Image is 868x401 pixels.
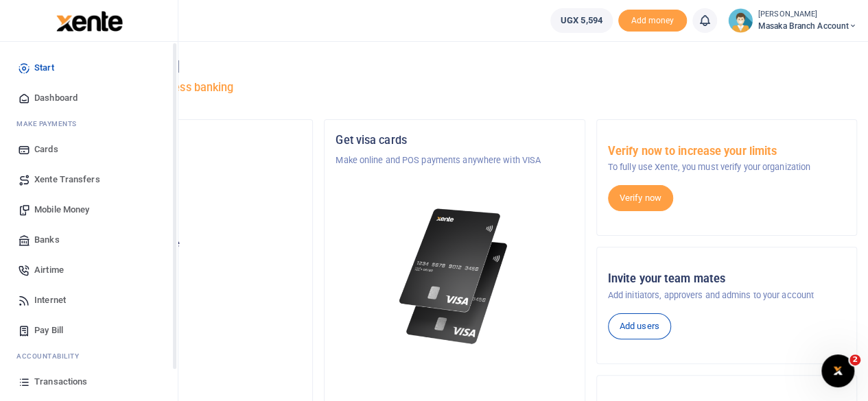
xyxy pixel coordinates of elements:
[608,272,845,286] h5: Invite your team mates
[336,154,573,167] p: Make online and POS payments anywhere with VISA
[34,143,58,156] span: Cards
[11,285,167,315] a: Internet
[561,14,602,27] span: UGX 5,594
[545,8,618,33] li: Wallet ballance
[34,233,60,247] span: Banks
[11,83,167,113] a: Dashboard
[11,113,167,134] li: M
[11,255,167,285] a: Airtime
[34,61,54,75] span: Start
[11,134,167,165] a: Cards
[608,185,673,211] a: Verify now
[52,59,857,74] h4: Hello [PERSON_NAME]
[11,367,167,397] a: Transactions
[56,11,123,32] img: logo-large
[758,9,857,21] small: [PERSON_NAME]
[23,119,77,129] span: ake Payments
[758,20,857,32] span: Masaka Branch Account
[728,8,753,33] img: profile-user
[55,15,123,25] a: logo-small logo-large logo-large
[618,10,687,32] li: Toup your wallet
[608,289,845,302] p: Add initiators, approvers and admins to your account
[34,203,89,217] span: Mobile Money
[34,263,64,277] span: Airtime
[11,345,167,367] li: Ac
[27,351,79,361] span: countability
[11,195,167,225] a: Mobile Money
[64,254,301,268] h5: UGX 5,594
[11,53,167,83] a: Start
[608,313,671,339] a: Add users
[550,8,613,33] a: UGX 5,594
[395,200,514,353] img: xente-_physical_cards.png
[11,165,167,195] a: Xente Transfers
[64,237,301,251] p: Your current account balance
[34,91,78,105] span: Dashboard
[34,293,66,307] span: Internet
[618,10,687,32] span: Add money
[64,186,301,200] h5: Account
[336,134,573,147] h5: Get visa cards
[64,207,301,221] p: Masaka Branch Account
[64,154,301,167] p: Tugende Limited
[52,81,857,95] h5: Welcome to better business banking
[608,160,845,174] p: To fully use Xente, you must verify your organization
[849,354,860,365] span: 2
[64,134,301,147] h5: Organization
[608,145,845,158] h5: Verify now to increase your limits
[821,354,854,387] iframe: Intercom live chat
[34,173,100,186] span: Xente Transfers
[618,14,687,25] a: Add money
[34,324,63,337] span: Pay Bill
[34,375,87,389] span: Transactions
[11,315,167,345] a: Pay Bill
[11,225,167,255] a: Banks
[728,8,857,33] a: profile-user [PERSON_NAME] Masaka Branch Account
